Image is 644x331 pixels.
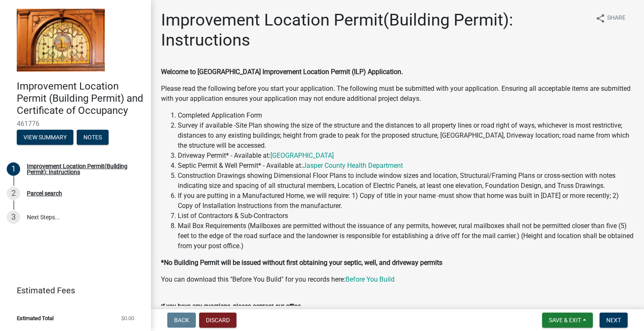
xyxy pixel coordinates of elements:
li: Completed Application Form [178,110,634,121]
a: Before You Build [345,275,395,283]
li: Mail Box Requirements (Mailboxes are permitted without the issuance of any permits, however, rura... [178,221,634,251]
span: Save & Exit [549,317,581,323]
button: Save & Exit [542,313,593,328]
label: If you have any questions, please contact our office [161,304,301,310]
a: Jasper County Health Department [303,162,403,169]
p: You can download this "Before You Build" for you records here: [161,275,634,285]
button: Back [167,313,196,328]
li: Septic Permit & Well Permit* - Available at: [178,161,634,171]
div: 3 [7,210,20,224]
h1: Improvement Location Permit(Building Permit): Instructions [161,10,589,50]
button: Notes [77,130,109,145]
span: $0.00 [121,316,134,321]
div: 2 [7,187,20,200]
strong: Welcome to [GEOGRAPHIC_DATA] Improvement Location Permit (ILP) Application. [161,68,403,76]
div: 1 [7,162,20,176]
wm-modal-confirm: Summary [17,135,73,141]
a: Estimated Fees [7,282,138,299]
div: Parcel search [27,190,62,196]
span: Share [607,13,626,23]
button: View Summary [17,130,73,145]
i: share [595,13,605,23]
li: Survey if available -Site Plan showing the size of the structure and the distances to all propert... [178,121,634,151]
wm-modal-confirm: Notes [77,135,109,141]
strong: *No Building Permit will be issued without first obtaining your septic, well, and driveway permits [161,259,442,267]
p: Please read the following before you start your application. The following must be submitted with... [161,84,634,104]
button: shareShare [589,10,632,26]
span: Estimated Total [17,316,54,321]
span: 461776 [17,120,134,128]
button: Discard [199,313,236,328]
a: [GEOGRAPHIC_DATA] [270,151,334,159]
li: Driveway Permit* - Available at: [178,151,634,161]
li: List of Contractors & Sub-Contractors [178,211,634,221]
span: Next [606,317,621,323]
button: Next [600,313,628,328]
span: Back [174,317,189,323]
li: If you are putting in a Manufactured Home, we will require: 1) Copy of title in your name -must s... [178,191,634,211]
div: Improvement Location Permit(Building Permit): Instructions [27,163,138,175]
li: Construction Drawings showing Dimensional Floor Plans to include window sizes and location, Struc... [178,171,634,191]
h4: Improvement Location Permit (Building Permit) and Certificate of Occupancy [17,80,144,116]
img: Jasper County, Indiana [17,9,105,72]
